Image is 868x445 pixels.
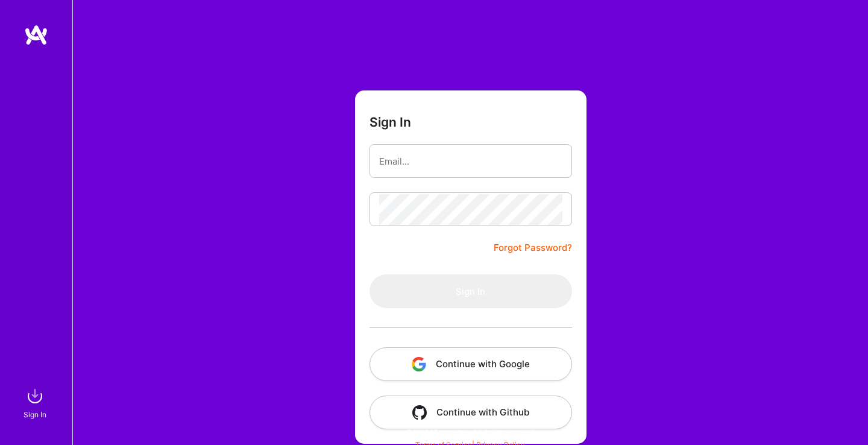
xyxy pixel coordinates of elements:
a: sign inSign In [25,384,47,421]
img: sign in [23,384,47,408]
button: Continue with Github [370,396,572,429]
a: Forgot Password? [494,241,572,255]
button: Continue with Google [370,347,572,381]
img: icon [412,405,427,420]
h3: Sign In [370,115,411,130]
button: Sign In [370,274,572,308]
input: Email... [379,146,562,177]
img: icon [412,357,426,371]
img: logo [24,24,48,46]
div: Sign In [24,408,46,421]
